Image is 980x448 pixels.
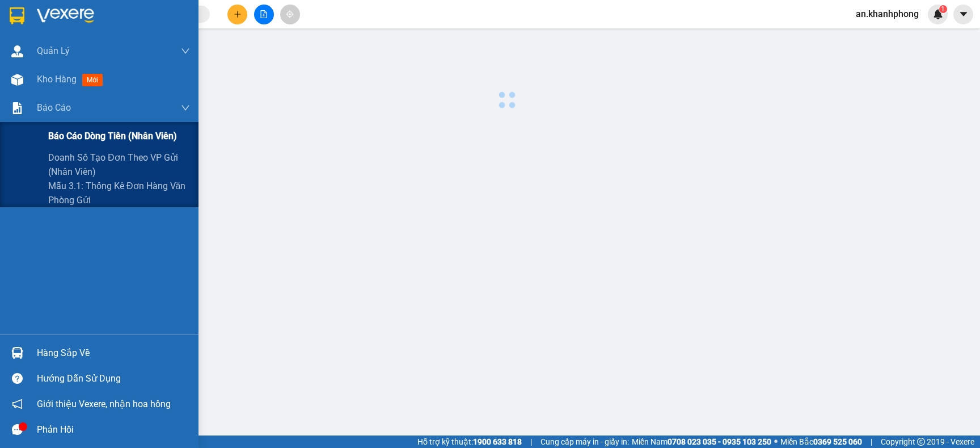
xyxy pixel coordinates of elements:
[181,47,190,56] span: down
[254,5,274,24] button: file-add
[813,437,862,446] strong: 0369 525 060
[668,437,771,446] strong: 0708 023 035 - 0935 103 250
[37,44,70,58] span: Quản Lý
[941,5,945,13] span: 1
[632,436,771,448] span: Miền Nam
[939,5,947,13] sup: 1
[286,10,294,18] span: aim
[473,437,522,446] strong: 1900 633 818
[227,5,247,24] button: plus
[12,399,23,409] span: notification
[11,102,23,114] img: solution-icon
[48,179,190,207] span: Mẫu 3.1: Thống kê đơn hàng văn phòng gửi
[11,74,23,86] img: warehouse-icon
[953,5,973,24] button: caret-down
[871,436,872,448] span: |
[780,436,862,448] span: Miền Bắc
[11,347,23,359] img: warehouse-icon
[37,370,190,387] div: Hướng dẫn sử dụng
[37,421,190,438] div: Phản hồi
[540,436,629,448] span: Cung cấp máy in - giấy in:
[260,10,268,18] span: file-add
[12,424,23,435] span: message
[181,103,190,112] span: down
[37,101,71,115] span: Báo cáo
[48,150,190,179] span: Doanh số tạo đơn theo VP gửi (nhân viên)
[37,345,190,362] div: Hàng sắp về
[847,7,928,21] span: an.khanhphong
[82,74,103,86] span: mới
[234,10,242,18] span: plus
[958,9,969,19] span: caret-down
[774,439,778,444] span: ⚪️
[37,74,77,85] span: Kho hàng
[48,129,177,143] span: Báo cáo dòng tiền (nhân viên)
[933,9,943,19] img: icon-new-feature
[917,438,925,446] span: copyright
[417,436,522,448] span: Hỗ trợ kỹ thuật:
[37,397,171,411] span: Giới thiệu Vexere, nhận hoa hồng
[12,373,23,384] span: question-circle
[11,45,23,57] img: warehouse-icon
[10,7,24,24] img: logo-vxr
[280,5,300,24] button: aim
[530,436,532,448] span: |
